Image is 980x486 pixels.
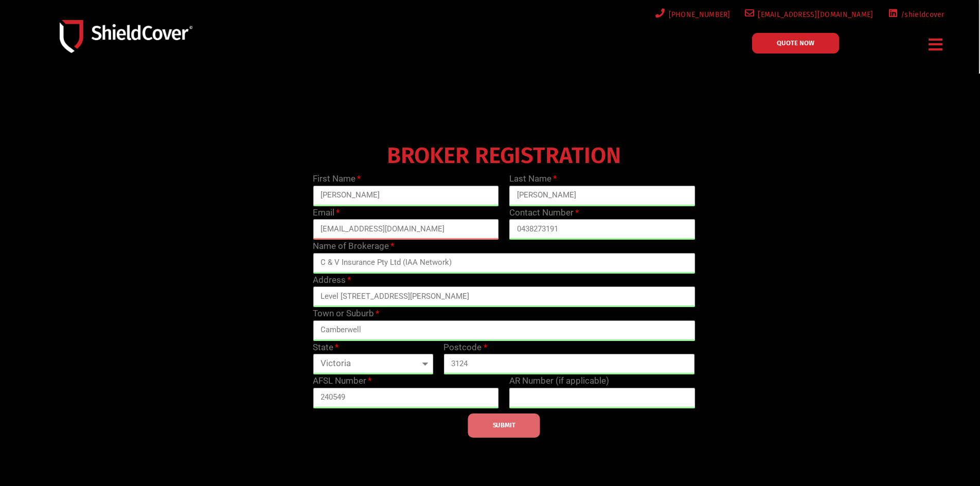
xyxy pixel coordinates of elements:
label: Contact Number [509,206,579,220]
label: AFSL Number [313,374,371,388]
label: Postcode [443,341,487,354]
label: Town or Suburb [313,307,379,320]
label: State [313,341,338,354]
button: SUBMIT [468,413,540,438]
div: Menu Toggle [925,32,947,57]
span: QUOTE NOW [777,40,814,46]
label: Last Name [509,172,557,186]
h4: BROKER REGISTRATION [308,150,700,162]
span: [EMAIL_ADDRESS][DOMAIN_NAME] [754,8,873,21]
img: Shield-Cover-Underwriting-Australia-logo-full [60,20,192,52]
label: Address [313,274,351,287]
span: /shieldcover [897,8,945,21]
a: [PHONE_NUMBER] [653,8,730,21]
a: [EMAIL_ADDRESS][DOMAIN_NAME] [743,8,874,21]
a: /shieldcover [886,8,945,21]
label: Name of Brokerage [313,240,394,253]
a: QUOTE NOW [752,33,839,53]
span: [PHONE_NUMBER] [665,8,730,21]
label: Email [313,206,340,220]
label: First Name [313,172,361,186]
span: SUBMIT [493,424,515,426]
label: AR Number (if applicable) [509,374,609,388]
